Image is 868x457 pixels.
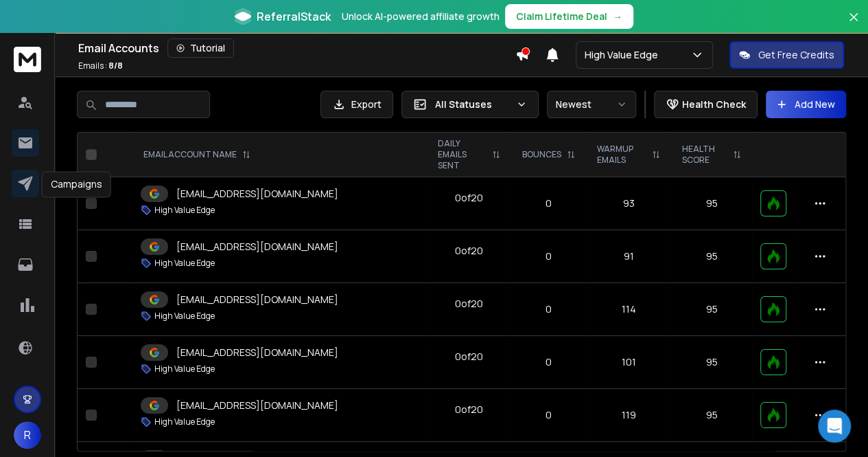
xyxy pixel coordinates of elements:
p: Get Free Credits [758,48,834,62]
div: Open Intercom Messenger [818,410,851,443]
p: WARMUP EMAILS [597,144,646,166]
p: High Value Edge [154,205,215,216]
p: HEALTH SCORE [682,144,727,166]
p: Emails : [78,60,123,71]
td: 95 [671,336,752,389]
td: 114 [586,283,671,336]
p: 0 [519,302,578,316]
p: [EMAIL_ADDRESS][DOMAIN_NAME] [176,240,338,254]
p: 0 [519,249,578,263]
div: 0 of 20 [455,191,483,205]
button: Newest [547,91,636,118]
button: Get Free Credits [729,41,844,69]
button: Close banner [845,8,863,41]
div: 0 of 20 [455,403,483,416]
p: Unlock AI-powered affiliate growth [342,10,500,23]
div: Campaigns [42,171,111,197]
p: 0 [519,408,578,422]
p: High Value Edge [585,48,664,62]
p: [EMAIL_ADDRESS][DOMAIN_NAME] [176,399,338,412]
span: 8 / 8 [108,60,123,71]
div: 0 of 20 [455,350,483,364]
p: [EMAIL_ADDRESS][DOMAIN_NAME] [176,293,338,306]
td: 95 [671,389,752,442]
button: R [14,421,41,449]
td: 101 [586,336,671,389]
div: EMAIL ACCOUNT NAME [143,149,250,160]
button: Tutorial [167,38,234,58]
div: 0 of 20 [455,244,483,258]
p: DAILY EMAILS SENT [437,138,486,171]
td: 95 [671,230,752,283]
p: 0 [519,197,578,210]
p: [EMAIL_ADDRESS][DOMAIN_NAME] [176,187,338,201]
p: [EMAIL_ADDRESS][DOMAIN_NAME] [176,346,338,359]
button: Export [320,91,393,118]
span: ReferralStack [257,8,331,25]
button: Add New [766,91,846,118]
td: 91 [586,230,671,283]
td: 95 [671,177,752,230]
p: High Value Edge [154,364,215,375]
p: High Value Edge [154,258,215,269]
p: Health Check [682,98,746,111]
p: High Value Edge [154,311,215,322]
button: Health Check [654,91,758,118]
td: 119 [586,389,671,442]
td: 95 [671,283,752,336]
p: BOUNCES [522,149,561,160]
span: → [613,10,622,23]
td: 93 [586,177,671,230]
div: Email Accounts [78,38,515,58]
p: High Value Edge [154,416,215,427]
p: All Statuses [435,98,511,111]
p: 0 [519,355,578,369]
button: Claim Lifetime Deal→ [505,4,633,29]
div: 0 of 20 [455,297,483,311]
